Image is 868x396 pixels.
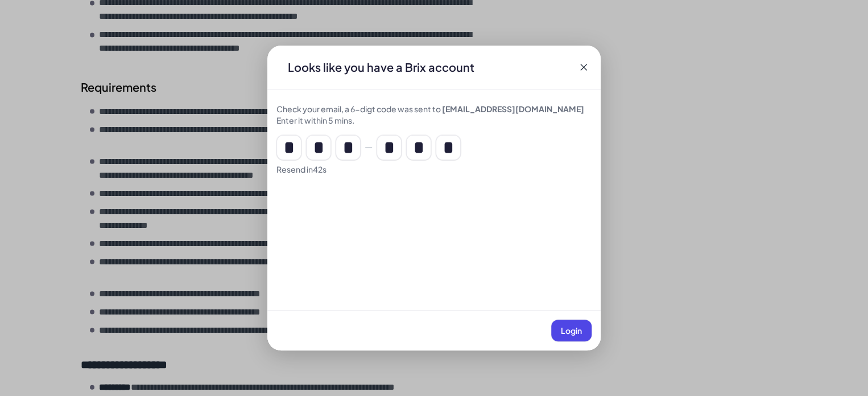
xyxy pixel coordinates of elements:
div: Resend in 42 s [276,164,592,175]
span: Login [561,325,582,336]
button: Login [551,320,592,341]
div: Looks like you have a Brix account [279,59,483,75]
div: Check your email, a 6-digt code was sent to Enter it within 5 mins. [276,103,592,126]
span: [EMAIL_ADDRESS][DOMAIN_NAME] [442,104,584,114]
